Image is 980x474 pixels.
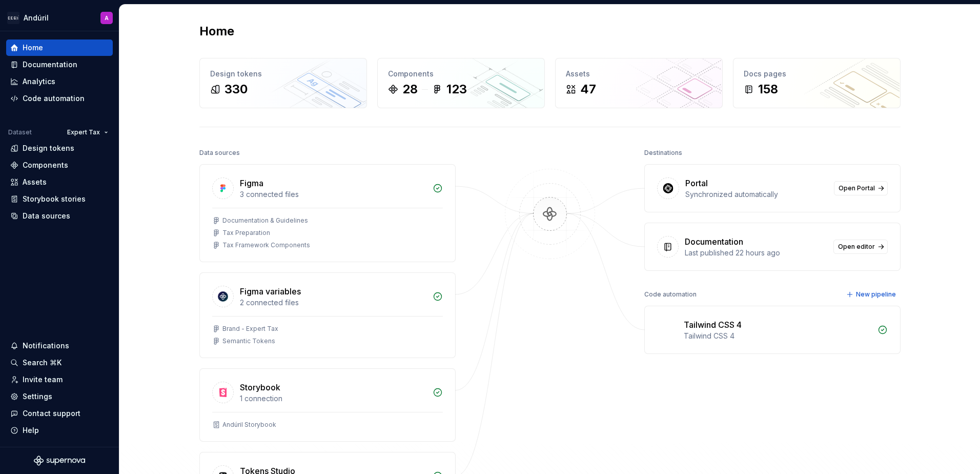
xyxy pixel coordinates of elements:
div: Home [23,43,43,53]
button: Expert Tax [63,125,113,140]
a: Documentation [6,56,113,73]
a: Invite team [6,371,113,388]
div: Contact support [23,408,80,419]
div: Documentation [685,235,743,248]
div: Semantic Tokens [222,337,275,345]
div: Storybook stories [23,194,86,204]
button: New pipeline [843,287,901,302]
button: Contact support [6,405,113,422]
a: Code automation [6,90,113,107]
div: 3 connected files [240,189,426,200]
div: Tailwind CSS 4 [684,319,742,331]
div: Dataset [8,128,32,136]
a: Storybook1 connectionAndúril Storybook [199,368,456,442]
div: 330 [224,81,248,97]
button: Search ⌘K [6,354,113,371]
div: Assets [566,69,712,79]
a: Design tokens [6,140,113,156]
div: Tailwind CSS 4 [684,331,871,341]
div: Data sources [23,211,70,221]
div: 123 [446,81,467,97]
div: Analytics [23,76,55,87]
a: Open editor [833,240,888,254]
div: Notifications [23,341,69,351]
a: Analytics [6,73,113,90]
a: Assets47 [555,58,723,108]
div: Last published 22 hours ago [685,248,827,258]
a: Assets [6,174,113,190]
div: Documentation & Guidelines [222,216,308,225]
svg: Supernova Logo [34,456,85,466]
div: Documentation [23,60,77,70]
div: 1 connection [240,393,426,404]
a: Components [6,157,113,173]
span: Open editor [838,243,875,251]
div: A [105,14,109,22]
span: Open Portal [839,184,875,192]
div: Components [23,160,68,170]
div: Andúril Storybook [222,421,276,429]
span: Expert Tax [67,128,100,136]
div: Search ⌘K [23,358,62,368]
div: 2 connected files [240,298,426,308]
div: Data sources [199,146,240,160]
h2: Home [199,23,234,39]
button: Notifications [6,338,113,354]
div: Assets [23,177,47,187]
div: Tax Preparation [222,229,270,237]
div: Storybook [240,381,280,393]
div: Destinations [644,146,682,160]
img: 572984b3-56a8-419d-98bc-7b186c70b928.png [7,12,19,24]
button: Help [6,422,113,439]
div: Andúril [24,13,49,23]
div: 28 [402,81,418,97]
a: Design tokens330 [199,58,367,108]
a: Data sources [6,208,113,224]
div: Figma variables [240,285,301,298]
div: Code automation [644,287,697,302]
a: Open Portal [834,181,888,195]
a: Components28123 [377,58,545,108]
a: Figma3 connected filesDocumentation & GuidelinesTax PreparationTax Framework Components [199,164,456,262]
div: Design tokens [23,143,74,153]
div: Portal [685,177,708,189]
div: Docs pages [744,69,890,79]
button: AndúrilA [2,7,117,29]
a: Home [6,39,113,56]
a: Figma variables2 connected filesBrand - Expert TaxSemantic Tokens [199,272,456,358]
div: 47 [580,81,596,97]
span: New pipeline [856,290,896,299]
div: Settings [23,391,52,402]
div: Components [388,69,534,79]
div: Code automation [23,93,85,104]
div: Brand - Expert Tax [222,325,278,333]
div: Design tokens [210,69,356,79]
div: Figma [240,177,263,189]
a: Storybook stories [6,191,113,207]
a: Settings [6,388,113,405]
div: Help [23,425,39,436]
div: Synchronized automatically [685,189,828,200]
div: Invite team [23,374,63,385]
div: 158 [758,81,778,97]
a: Docs pages158 [733,58,901,108]
div: Tax Framework Components [222,241,310,249]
